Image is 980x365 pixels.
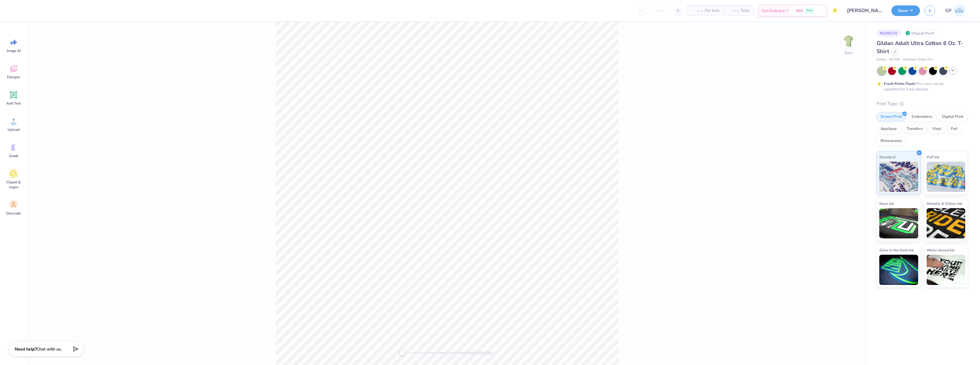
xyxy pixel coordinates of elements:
[943,5,968,17] a: GP
[727,8,739,14] span: – –
[842,35,855,47] img: Back
[8,127,20,132] span: Upload
[807,8,812,13] span: Free
[879,162,918,192] img: Standard
[4,180,24,189] span: Clipart & logos
[648,5,671,16] input: – –
[796,8,803,14] span: N/A
[741,8,750,14] span: Total
[889,57,900,62] span: # G200
[927,208,966,238] img: Metallic & Glitter Ink
[884,81,958,92] div: This color can be expedited for 5 day delivery.
[877,124,901,134] div: Applique
[953,5,965,17] img: Germaine Penalosa
[7,75,20,79] span: Designs
[927,200,962,207] span: Metallic & Glitter Ink
[927,255,966,285] img: Water based Ink
[762,8,785,14] span: Est. Delivery
[877,29,901,37] div: # 524927A
[879,255,918,285] img: Glow in the Dark Ink
[877,137,906,146] div: Rhinestones
[877,40,963,55] span: Gildan Adult Ultra Cotton 6 Oz. T-Shirt
[877,112,906,121] div: Screen Print
[877,100,968,107] div: Print Type
[938,112,967,121] div: Digital Print
[879,247,914,253] span: Glow in the Dark Ink
[947,124,961,134] div: Foil
[36,346,62,352] span: Chat with us.
[908,112,936,121] div: Embroidery
[879,154,895,160] span: Standard
[927,247,954,253] span: Water based Ink
[884,81,916,86] strong: Fresh Prints Flash:
[904,29,937,37] div: Original Proof
[877,57,886,62] span: Gildan
[842,5,887,17] input: Untitled Design
[879,208,918,238] img: Neon Ink
[7,48,21,53] span: Image AI
[6,101,21,106] span: Add Text
[9,153,18,158] span: Greek
[945,7,952,14] span: GP
[6,211,21,216] span: Decorate
[927,154,939,160] span: Puff Ink
[879,200,894,207] span: Neon Ink
[705,8,719,14] span: Per Item
[928,124,945,134] div: Vinyl
[903,57,933,62] span: Minimum Order: 24 +
[903,124,927,134] div: Transfers
[927,162,966,192] img: Puff Ink
[691,8,703,14] span: – –
[15,346,36,352] strong: Need help?
[891,5,920,16] button: Save
[399,350,405,356] div: Accessibility label
[845,50,852,56] div: Back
